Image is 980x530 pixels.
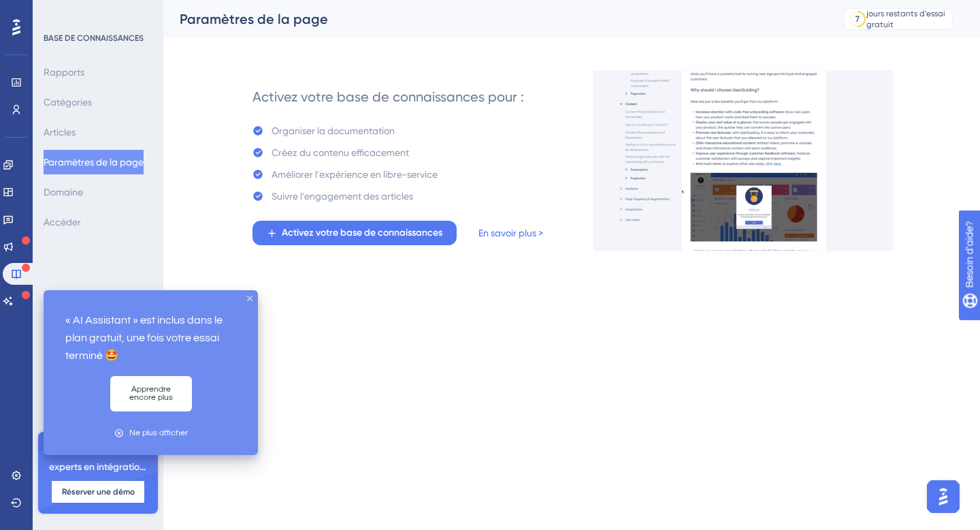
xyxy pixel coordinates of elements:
[129,385,173,402] font: Apprendre encore plus
[282,227,442,238] font: Activez votre base de connaissances
[44,210,81,234] button: Accéder
[180,11,328,27] font: Paramètres de la page
[44,150,144,174] button: Paramètres de la page
[44,120,76,144] button: Articles
[478,228,543,238] font: En savoir plus >
[129,428,188,437] font: Ne plus afficher
[247,296,252,301] div: fermer l'info-bulle
[252,89,524,105] font: Activez votre base de connaissances pour :
[272,191,413,202] font: Suivre l'engagement des articles
[32,6,99,16] font: Besoin d'aide?
[272,147,409,158] font: Créez du contenu efficacement
[44,60,84,84] button: Rapports
[478,225,543,241] a: En savoir plus >
[272,169,438,180] font: Améliorer l'expérience en libre-service
[252,221,457,245] button: Activez votre base de connaissances
[52,481,144,503] button: Réserver une démo
[44,97,92,108] font: Catégories
[44,187,83,198] font: Domaine
[49,445,146,489] font: Rencontrez nos experts en intégration 🎧
[44,67,84,78] font: Rapports
[62,487,135,497] font: Réserver une démo
[593,70,894,251] img: a27db7f7ef9877a438c7956077c236be.gif
[44,127,76,138] font: Articles
[923,476,964,517] iframe: Lanceur d'assistant d'IA UserGuiding
[65,315,225,361] font: « AI Assistant » est inclus dans le plan gratuit, une fois votre essai terminé 🤩
[44,33,144,43] font: BASE DE CONNAISSANCES
[44,217,81,228] font: Accéder
[44,180,83,204] button: Domaine
[855,14,860,24] font: 7
[866,9,945,29] font: jours restants d'essai gratuit
[110,376,192,411] button: Apprendre encore plus
[44,157,144,168] font: Paramètres de la page
[272,125,395,136] font: Organiser la documentation
[129,426,188,439] div: Ne plus afficher
[44,90,92,114] button: Catégories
